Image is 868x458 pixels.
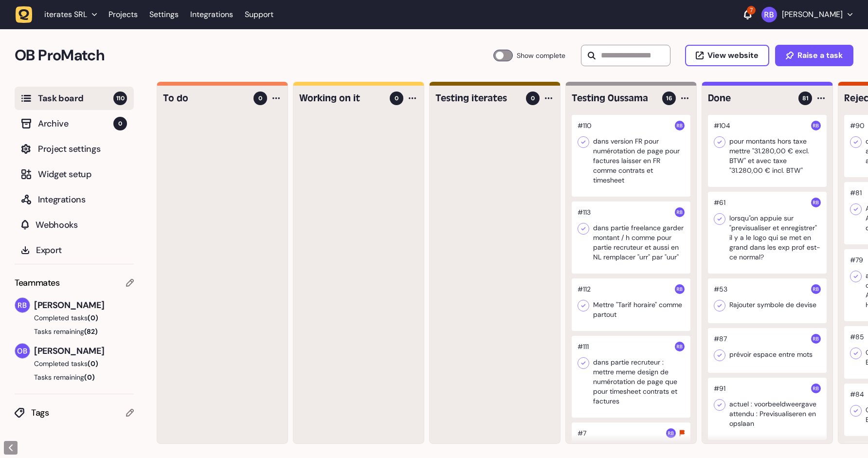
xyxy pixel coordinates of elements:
button: Archive0 [15,112,134,135]
button: Completed tasks(0) [15,359,126,368]
img: Rodolphe Balay [675,121,685,130]
span: Archive [38,117,113,130]
img: Oussama Bahassou [15,344,30,358]
span: 0 [113,117,127,130]
button: iterates SRL [16,6,103,23]
img: Rodolphe Balay [15,298,30,312]
h4: To do [163,92,247,105]
img: Rodolphe Balay [675,284,685,294]
button: Task board110 [15,87,134,110]
img: Rodolphe Balay [811,334,821,344]
span: (0) [88,313,98,322]
button: Integrations [15,188,134,211]
span: 16 [666,94,672,103]
button: [PERSON_NAME] [761,7,852,22]
span: View website [707,52,759,59]
span: 0 [258,94,262,103]
span: [PERSON_NAME] [34,344,134,358]
a: Support [245,10,273,19]
img: Rodolphe Balay [811,384,821,393]
span: (82) [84,327,98,336]
button: View website [685,45,769,66]
h2: OB ProMatch [15,44,493,67]
button: Tasks remaining(0) [15,372,134,382]
img: Rodolphe Balay [675,207,685,217]
span: Teammates [15,276,60,290]
span: [PERSON_NAME] [34,298,134,312]
h4: Testing Oussama [572,92,655,105]
span: Integrations [38,193,127,206]
span: Webhooks [36,218,127,232]
span: 110 [113,92,127,105]
img: Rodolphe Balay [811,284,821,294]
span: iterates SRL [44,10,87,19]
a: Projects [108,6,138,23]
a: Settings [149,6,179,23]
h4: Testing iterates [435,92,519,105]
button: Widget setup [15,163,134,186]
span: Show complete [517,50,565,61]
span: 81 [802,94,809,103]
img: Rodolphe Balay [811,198,821,207]
span: Widget setup [38,167,127,181]
a: Integrations [190,6,233,23]
span: Raise a task [797,52,843,59]
div: 7 [747,6,756,15]
button: Completed tasks(0) [15,313,126,323]
span: Task board [38,92,113,105]
button: Raise a task [775,45,853,66]
button: Project settings [15,137,134,161]
span: 0 [531,94,535,103]
img: Rodolphe Balay [675,342,685,351]
img: Rodolphe Balay [811,121,821,130]
span: Tags [31,406,126,420]
span: Export [36,243,127,257]
span: (0) [84,373,95,382]
span: (0) [88,359,98,368]
p: [PERSON_NAME] [782,10,843,19]
span: Project settings [38,142,127,156]
h4: Done [708,92,792,105]
button: Tasks remaining(82) [15,327,134,336]
img: Rodolphe Balay [761,7,777,22]
button: Webhooks [15,213,134,237]
h4: Working on it [299,92,383,105]
span: 0 [395,94,398,103]
button: Export [15,238,134,262]
img: Rodolphe Balay [666,428,676,438]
